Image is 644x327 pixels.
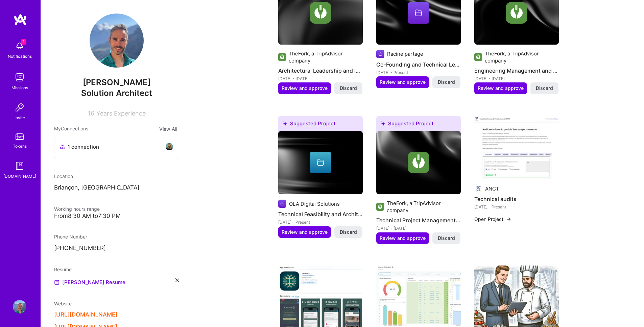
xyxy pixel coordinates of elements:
p: Briançon, [GEOGRAPHIC_DATA] [54,184,179,192]
img: Company logo [506,2,527,24]
img: Resume [54,280,59,285]
div: [DATE] - Present [474,203,559,210]
span: Phone Number [54,234,87,240]
span: Working hours range [54,206,100,212]
div: [DOMAIN_NAME] [3,173,36,180]
div: OLA Digital Solutions [289,200,340,207]
img: User Avatar [90,14,144,68]
h4: Engineering Management and Team Growth [474,66,559,75]
img: logo [14,14,27,26]
h4: Technical Project Management and Development [376,216,461,225]
a: [PERSON_NAME] Resume [54,278,125,286]
img: User Avatar [13,300,26,313]
p: [PHONE_NUMBER] [54,244,179,252]
i: icon Close [175,278,179,282]
span: Discard [536,85,553,92]
img: Company logo [376,203,384,211]
div: From 8:30 AM to 7:30 PM [54,212,179,220]
img: Invite [13,101,26,114]
img: Company logo [408,152,429,173]
div: [DATE] - Present [376,69,461,76]
span: My Connections [54,125,88,133]
div: Invite [15,114,25,121]
div: Notifications [8,53,32,60]
h4: Co-Founding and Technical Leadership [376,60,461,69]
span: Solution Architect [81,88,152,98]
button: [URL][DOMAIN_NAME] [54,311,117,318]
i: icon SuggestedTeams [282,121,287,126]
div: Location [54,173,179,180]
div: Suggested Project [376,116,461,134]
span: [PERSON_NAME] [54,77,179,87]
div: [DATE] - Present [278,219,363,226]
span: Review and approve [478,85,524,92]
img: avatar [165,143,173,151]
i: icon SuggestedTeams [380,121,385,126]
button: View All [157,125,179,133]
div: ANCT [485,185,499,192]
img: Technical audits [474,116,559,179]
span: Discard [438,79,455,85]
div: TheFork, a TripAdvisor company [289,50,363,64]
img: guide book [13,159,26,173]
div: [DATE] - [DATE] [474,75,559,82]
span: Discard [340,85,357,92]
div: [DATE] - [DATE] [278,75,363,82]
div: Missions [11,84,28,91]
span: 16 [88,110,94,117]
img: teamwork [13,71,26,84]
img: cover [376,131,461,195]
img: Company logo [474,184,482,193]
span: Website [54,301,72,306]
img: Company logo [376,50,384,58]
span: 1 connection [68,143,99,150]
h4: Architectural Leadership and Integration [278,66,363,75]
img: cover [278,131,363,195]
span: Review and approve [282,229,328,235]
span: Review and approve [282,85,328,92]
div: Suggested Project [278,116,363,134]
div: Racine partage [387,50,423,57]
i: icon Collaborator [60,144,65,149]
h4: Technical Feasibility and Architecture Design [278,210,363,219]
span: Discard [340,229,357,235]
span: Discard [438,235,455,242]
img: Company logo [310,2,331,24]
span: Review and approve [380,235,426,242]
div: [DATE] - [DATE] [376,225,461,232]
span: Review and approve [380,79,426,85]
img: Company logo [278,53,286,61]
div: TheFork, a TripAdvisor company [485,50,559,64]
span: Years Experience [96,110,146,117]
img: Company logo [474,53,482,61]
span: Resume [54,267,72,272]
span: 1 [21,39,26,45]
img: arrow-right [506,217,511,222]
img: Company logo [278,200,286,208]
img: bell [13,39,26,53]
div: Tokens [13,143,27,150]
button: Open Project [474,216,511,223]
img: tokens [16,133,24,140]
div: TheFork, a TripAdvisor company [387,200,461,214]
h4: Technical audits [474,195,559,203]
